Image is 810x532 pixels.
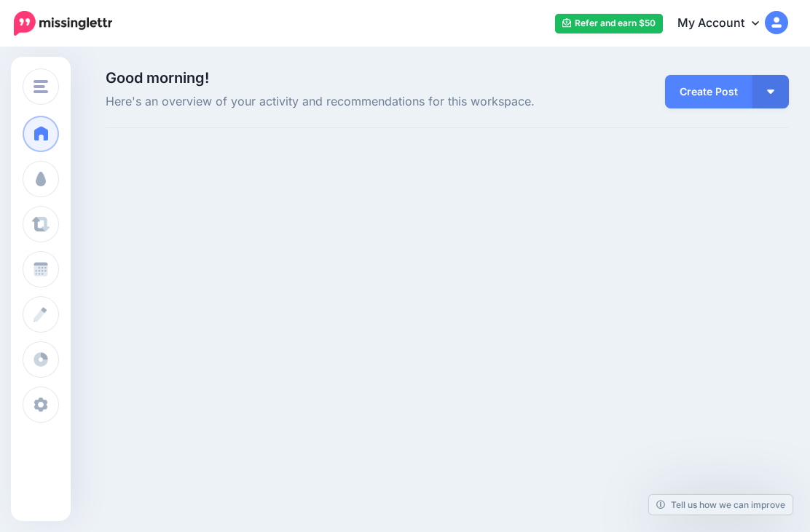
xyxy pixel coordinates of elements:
[14,11,112,36] img: Missinglettr
[555,14,663,33] a: Refer and earn $50
[663,6,788,41] a: My Account
[767,90,774,94] img: arrow-down-white.png
[665,75,752,108] a: Create Post
[649,495,793,515] a: Tell us how we can improve
[106,69,209,87] span: Good morning!
[106,92,554,111] span: Here's an overview of your activity and recommendations for this workspace.
[34,80,48,93] img: menu.png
